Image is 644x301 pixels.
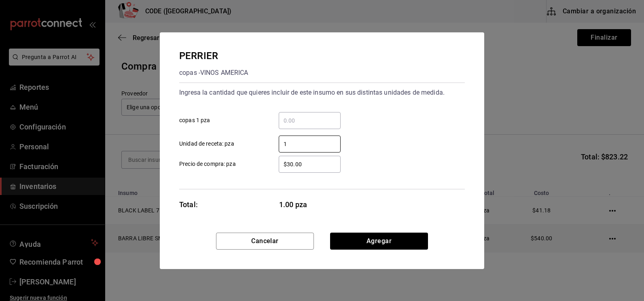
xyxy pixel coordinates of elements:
[279,199,341,210] span: 1.00 pza
[179,86,465,99] div: Ingresa la cantidad que quieres incluir de este insumo en sus distintas unidades de medida.
[179,140,234,148] span: Unidad de receta: pza
[279,139,341,149] input: Unidad de receta: pza
[279,116,341,125] input: copas 1 pza
[216,233,314,250] button: Cancelar
[330,233,428,250] button: Agregar
[179,66,248,79] div: copas - VINOS AMERICA
[179,116,210,125] span: copas 1 pza
[179,49,248,63] div: PERRIER
[179,199,198,210] div: Total:
[179,160,236,168] span: Precio de compra: pza
[279,159,341,169] input: Precio de compra: pza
